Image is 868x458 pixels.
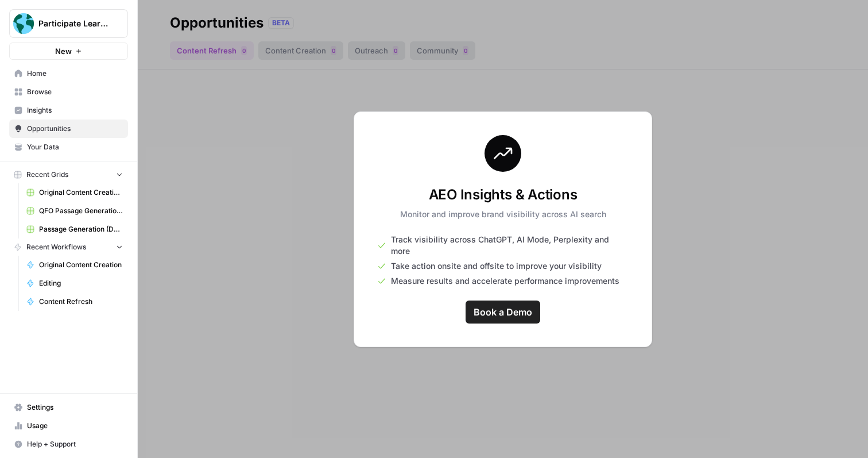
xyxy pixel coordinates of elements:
span: QFO Passage Generation Grid [39,206,123,216]
button: Recent Grids [9,166,128,183]
span: Passage Generation (Deep Research) Grid [39,224,123,234]
span: Editing [39,278,123,288]
span: Settings [27,402,123,413]
span: Measure results and accelerate performance improvements [391,275,619,287]
button: New [9,43,128,60]
span: Book a Demo [474,305,532,319]
span: Browse [27,87,123,97]
button: Recent Workflows [9,238,128,256]
span: Content Refresh [39,297,123,307]
button: Help + Support [9,435,128,453]
a: Opportunities [9,120,128,138]
span: Take action onsite and offsite to improve your visibility [391,260,602,272]
a: Passage Generation (Deep Research) Grid [21,220,128,238]
span: Home [27,68,123,79]
a: Your Data [9,138,128,156]
a: Content Refresh [21,292,128,311]
span: Opportunities [27,124,123,134]
a: Editing [21,274,128,292]
a: Browse [9,83,128,101]
span: Track visibility across ChatGPT, AI Mode, Perplexity and more [391,234,629,257]
span: Participate Learning [38,18,108,29]
span: Usage [27,421,123,431]
span: Recent Workflows [26,242,86,252]
a: Home [9,64,128,83]
span: Help + Support [27,439,123,449]
a: Original Content Creation [21,256,128,274]
a: Original Content Creation Grid [21,183,128,202]
span: Your Data [27,142,123,152]
p: Monitor and improve brand visibility across AI search [400,209,606,220]
span: Original Content Creation Grid [39,187,123,198]
a: QFO Passage Generation Grid [21,202,128,220]
a: Insights [9,101,128,120]
a: Settings [9,398,128,417]
span: Original Content Creation [39,260,123,270]
a: Usage [9,417,128,435]
span: New [55,45,72,57]
h3: AEO Insights & Actions [400,186,606,204]
button: Workspace: Participate Learning [9,9,128,38]
span: Insights [27,105,123,116]
span: Recent Grids [26,170,68,180]
a: Book a Demo [466,301,540,324]
img: Participate Learning Logo [13,13,34,34]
